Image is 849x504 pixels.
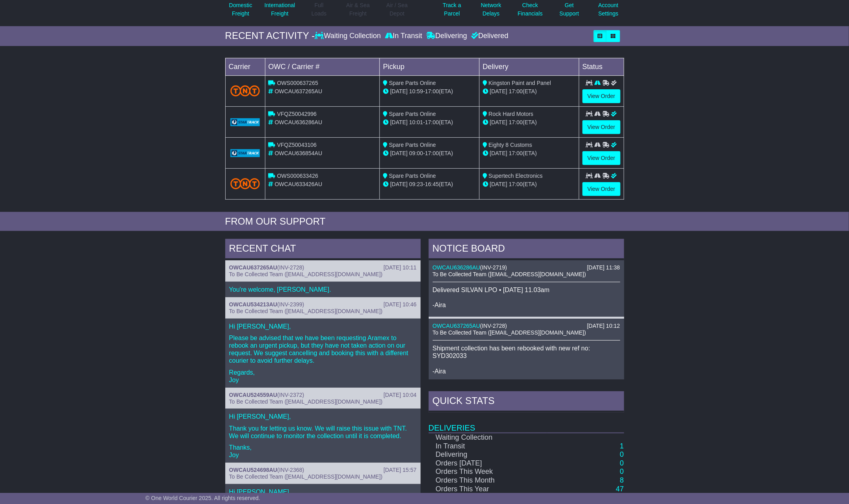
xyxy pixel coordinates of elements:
a: OWCAU637265AU [229,264,277,271]
span: To Be Collected Team ([EMAIL_ADDRESS][DOMAIN_NAME]) [229,271,383,277]
td: Pickup [380,58,480,75]
span: © One World Courier 2025. All rights reserved. [145,495,260,501]
p: Delivered SILVAN LPO • [DATE] 11.03am -Aira [433,286,620,309]
span: VFQZ50043106 [277,142,317,148]
div: (ETA) [483,149,576,158]
td: Orders This Year [429,485,547,494]
span: [DATE] [390,150,408,156]
p: Network Delays [481,1,501,18]
a: OWCAU636286AU [433,264,480,271]
div: In Transit [383,32,424,40]
span: [DATE] [390,119,408,125]
a: 1 [620,442,624,450]
p: Please be advised that we have been requesting Aramex to rebook an urgent pickup, but they have n... [229,334,417,365]
div: [DATE] 10:11 [383,264,416,271]
p: Thanks, Joy [229,444,417,459]
span: 17:00 [425,88,439,94]
div: ( ) [229,467,417,473]
div: [DATE] 10:04 [383,392,416,398]
span: INV-2728 [482,323,505,329]
span: 17:00 [425,150,439,156]
span: OWCAU633426AU [275,181,322,187]
img: TNT_Domestic.png [230,178,260,189]
span: [DATE] [490,181,507,187]
a: View Order [582,151,621,165]
span: 17:00 [509,181,523,187]
p: Regards, Joy [229,369,417,384]
td: Waiting Collection [429,433,547,442]
p: International Freight [265,1,295,18]
div: Waiting Collection [315,32,383,40]
p: Air & Sea Freight [346,1,370,18]
span: 09:23 [409,181,423,187]
span: Kingston Paint and Panel [489,80,551,86]
span: INV-2399 [279,301,302,308]
div: (ETA) [483,180,576,189]
span: Spare Parts Online [389,142,436,148]
td: Delivering [429,450,547,459]
a: OWCAU524698AU [229,467,277,473]
td: Carrier [225,58,265,75]
span: OWCAU636286AU [275,119,322,125]
td: Status [579,58,624,75]
p: Full Loads [309,1,329,18]
a: OWCAU534213AU [229,301,277,308]
span: [DATE] [490,88,507,94]
p: Hi [PERSON_NAME], [229,488,417,496]
div: ( ) [229,392,417,398]
a: 47 [616,485,624,493]
div: [DATE] 15:57 [383,467,416,473]
span: To Be Collected Team ([EMAIL_ADDRESS][DOMAIN_NAME]) [433,271,586,277]
span: 10:01 [409,119,423,125]
div: ( ) [433,264,620,271]
span: OWCAU637265AU [275,88,322,94]
p: Track a Parcel [443,1,461,18]
p: Shipment collection has been rebooked with new ref no: SYD302033 -Aira [433,344,620,375]
div: (ETA) [483,118,576,127]
div: ( ) [229,264,417,271]
a: 0 [620,459,624,467]
div: - (ETA) [383,180,476,189]
span: 17:00 [509,150,523,156]
a: 0 [620,450,624,458]
img: TNT_Domestic.png [230,85,260,96]
span: 10:59 [409,88,423,94]
span: To Be Collected Team ([EMAIL_ADDRESS][DOMAIN_NAME]) [229,398,383,405]
div: FROM OUR SUPPORT [225,216,624,227]
span: INV-2728 [279,264,302,271]
span: [DATE] [490,150,507,156]
span: INV-2372 [279,392,302,398]
img: GetCarrierServiceLogo [230,118,260,126]
img: GetCarrierServiceLogo [230,149,260,157]
span: OWS000633426 [277,173,318,179]
div: [DATE] 10:46 [383,301,416,308]
p: Hi [PERSON_NAME], [229,413,417,420]
td: In Transit [429,442,547,451]
span: Supertech Electronics [489,173,543,179]
td: Orders [DATE] [429,459,547,468]
span: 17:00 [509,119,523,125]
p: Thank you for letting us know. We will raise this issue with TNT. We will continue to monitor the... [229,425,417,440]
span: [DATE] [390,181,408,187]
span: [DATE] [490,119,507,125]
span: Spare Parts Online [389,111,436,117]
div: RECENT CHAT [225,239,421,260]
span: OWS000637265 [277,80,318,86]
td: Orders This Month [429,476,547,485]
p: Hi [PERSON_NAME], [229,323,417,330]
span: Spare Parts Online [389,80,436,86]
span: [DATE] [390,88,408,94]
a: 8 [620,476,624,484]
p: Account Settings [598,1,619,18]
span: To Be Collected Team ([EMAIL_ADDRESS][DOMAIN_NAME]) [229,308,383,314]
span: 09:00 [409,150,423,156]
td: Deliveries [429,413,624,433]
div: - (ETA) [383,118,476,127]
p: Check Financials [518,1,543,18]
div: NOTICE BOARD [429,239,624,260]
td: Orders This Week [429,467,547,476]
a: View Order [582,89,621,103]
span: OWCAU636854AU [275,150,322,156]
span: 16:45 [425,181,439,187]
div: (ETA) [483,87,576,96]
